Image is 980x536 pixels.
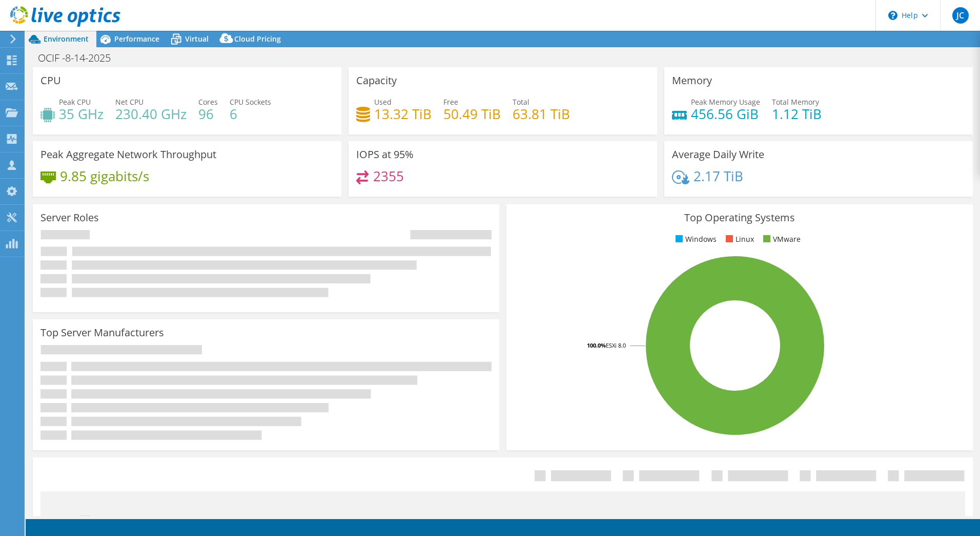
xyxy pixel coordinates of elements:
[115,108,187,120] h4: 230.40 GHz
[587,341,606,349] tspan: 100.0%
[772,97,819,107] span: Total Memory
[691,108,760,120] h4: 456.56 GiB
[356,75,397,86] h3: Capacity
[691,97,760,107] span: Peak Memory Usage
[513,97,529,107] span: Total
[772,108,822,120] h4: 1.12 TiB
[606,341,626,349] tspan: ESXi 8.0
[198,97,218,107] span: Cores
[888,11,897,20] svg: \n
[374,108,432,120] h4: 13.32 TiB
[514,212,965,223] h3: Top Operating Systems
[60,170,149,182] h4: 9.85 gigabits/s
[443,97,458,107] span: Free
[185,34,209,44] span: Virtual
[723,234,754,245] li: Linux
[40,212,99,223] h3: Server Roles
[672,75,712,86] h3: Memory
[40,327,164,338] h3: Top Server Manufacturers
[40,75,61,86] h3: CPU
[234,34,281,44] span: Cloud Pricing
[761,234,801,245] li: VMware
[513,108,570,120] h4: 63.81 TiB
[672,149,764,160] h3: Average Daily Write
[673,234,717,245] li: Windows
[230,108,271,120] h4: 6
[374,97,392,107] span: Used
[59,97,91,107] span: Peak CPU
[59,108,104,120] h4: 35 GHz
[443,108,501,120] h4: 50.49 TiB
[44,34,89,44] span: Environment
[373,170,404,182] h4: 2355
[33,52,127,64] h1: OCIF -8-14-2025
[198,108,218,120] h4: 96
[40,149,216,160] h3: Peak Aggregate Network Throughput
[230,97,271,107] span: CPU Sockets
[115,97,144,107] span: Net CPU
[356,149,414,160] h3: IOPS at 95%
[693,170,743,182] h4: 2.17 TiB
[952,7,969,24] span: JC
[114,34,159,44] span: Performance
